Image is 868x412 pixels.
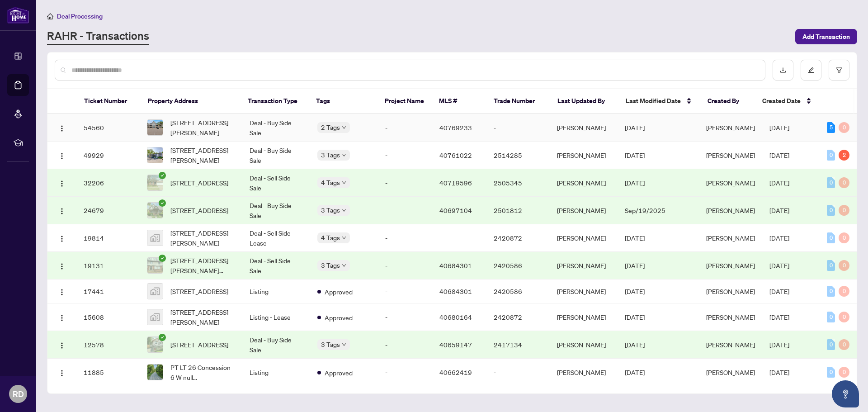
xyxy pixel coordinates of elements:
[625,368,645,376] span: [DATE]
[55,365,69,379] button: Logo
[769,151,789,159] span: [DATE]
[839,286,849,297] div: 0
[378,359,432,386] td: -
[432,89,486,114] th: MLS #
[170,307,235,327] span: [STREET_ADDRESS][PERSON_NAME]
[242,114,310,142] td: Deal - Buy Side Sale
[76,142,140,169] td: 49929
[439,179,472,187] span: 40719596
[170,205,228,215] span: [STREET_ADDRESS]
[439,151,472,159] span: 40761022
[241,89,309,114] th: Transaction Type
[170,228,235,248] span: [STREET_ADDRESS][PERSON_NAME]
[7,7,29,24] img: logo
[159,172,166,179] span: check-circle
[242,303,310,331] td: Listing - Lease
[55,310,69,324] button: Logo
[242,142,310,169] td: Deal - Buy Side Sale
[839,367,849,378] div: 0
[147,120,163,135] img: thumbnail-img
[486,169,550,197] td: 2505345
[486,89,550,114] th: Trade Number
[839,232,849,243] div: 0
[321,260,340,270] span: 3 Tags
[625,179,645,187] span: [DATE]
[439,313,472,321] span: 40680164
[486,197,550,224] td: 2501812
[76,224,140,252] td: 19814
[147,337,163,352] img: thumbnail-img
[76,359,140,386] td: 11885
[550,303,618,331] td: [PERSON_NAME]
[625,261,645,270] span: [DATE]
[76,279,140,303] td: 17441
[706,368,755,376] span: [PERSON_NAME]
[47,28,149,45] a: RAHR - Transactions
[769,234,789,242] span: [DATE]
[486,224,550,252] td: 2420872
[47,13,53,19] span: home
[377,89,432,114] th: Project Name
[550,359,618,386] td: [PERSON_NAME]
[58,208,66,215] img: Logo
[827,232,835,243] div: 0
[342,236,346,240] span: down
[58,369,66,377] img: Logo
[321,150,340,160] span: 3 Tags
[321,177,340,188] span: 4 Tags
[242,169,310,197] td: Deal - Sell Side Sale
[769,368,789,376] span: [DATE]
[342,342,346,347] span: down
[839,122,849,133] div: 0
[378,252,432,279] td: -
[780,67,786,73] span: download
[147,175,163,190] img: thumbnail-img
[242,252,310,279] td: Deal - Sell Side Sale
[76,197,140,224] td: 24679
[625,287,645,295] span: [DATE]
[829,60,849,81] button: filter
[378,114,432,142] td: -
[769,123,789,132] span: [DATE]
[170,178,228,188] span: [STREET_ADDRESS]
[827,286,835,297] div: 0
[439,287,472,295] span: 40684301
[170,340,228,350] span: [STREET_ADDRESS]
[706,151,755,159] span: [PERSON_NAME]
[378,279,432,303] td: -
[55,258,69,273] button: Logo
[625,313,645,321] span: [DATE]
[486,359,550,386] td: -
[439,261,472,270] span: 40684301
[77,89,141,114] th: Ticket Number
[325,313,353,322] span: Approved
[58,314,66,322] img: Logo
[147,147,163,163] img: thumbnail-img
[342,263,346,268] span: down
[486,303,550,331] td: 2420872
[439,341,472,349] span: 40659147
[801,60,821,81] button: edit
[57,12,103,20] span: Deal Processing
[55,337,69,352] button: Logo
[550,279,618,303] td: [PERSON_NAME]
[170,362,235,382] span: PT LT 26 Concession 6 W null [GEOGRAPHIC_DATA] ON N1R 5S2 [GEOGRAPHIC_DATA], [GEOGRAPHIC_DATA], O...
[808,67,814,73] span: edit
[378,197,432,224] td: -
[309,89,377,114] th: Tags
[625,206,665,214] span: Sep/19/2025
[769,341,789,349] span: [DATE]
[486,252,550,279] td: 2420586
[802,29,850,44] span: Add Transaction
[626,96,681,106] span: Last Modified Date
[486,331,550,359] td: 2417134
[827,260,835,271] div: 0
[58,342,66,349] img: Logo
[55,203,69,218] button: Logo
[769,287,789,295] span: [DATE]
[550,89,618,114] th: Last Updated By
[625,341,645,349] span: [DATE]
[550,169,618,197] td: [PERSON_NAME]
[827,367,835,378] div: 0
[321,205,340,215] span: 3 Tags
